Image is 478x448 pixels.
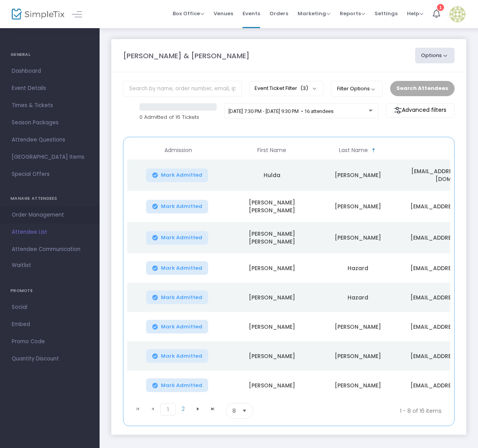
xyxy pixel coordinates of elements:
span: Last Name [339,147,368,154]
td: [PERSON_NAME] [229,341,315,371]
span: Season Packages [12,118,88,128]
td: [PERSON_NAME] [229,312,315,341]
span: Quantity Discount [12,354,88,364]
button: Mark Admitted [146,378,209,392]
span: Go to the last page [205,403,220,415]
span: Event Details [12,83,88,93]
td: Hazard [315,283,401,312]
span: Box Office [173,10,204,17]
button: Mark Admitted [146,261,209,275]
td: [PERSON_NAME] [229,253,315,283]
input: Search by name, order number, email, ip address [123,81,242,97]
td: [PERSON_NAME] [PERSON_NAME] [229,222,315,253]
td: [PERSON_NAME] [229,283,315,312]
button: Mark Admitted [146,168,209,182]
span: Waitlist [12,262,31,269]
span: Go to the next page [191,403,205,415]
span: Sortable [371,147,377,154]
span: Mark Admitted [161,294,202,301]
span: Attendee Questions [12,135,88,145]
span: Go to the next page [195,406,201,412]
span: [DATE] 7:30 PM - [DATE] 9:30 PM • 16 attendees [228,108,334,114]
h4: PROMOTE [11,283,89,299]
p: 0 Admitted of 16 Tickets [139,113,217,121]
td: Hulda [229,159,315,191]
m-panel-title: [PERSON_NAME] & [PERSON_NAME] [123,50,250,61]
td: [PERSON_NAME] [315,159,401,191]
span: Marketing [298,10,330,17]
span: Settings [375,4,398,23]
span: Mark Admitted [161,235,202,241]
span: Dashboard [12,66,88,76]
button: Options [415,48,455,63]
span: (3) [300,85,308,91]
span: Mark Admitted [161,203,202,210]
span: Attendee List [12,227,88,237]
span: Mark Admitted [161,172,202,178]
span: Times & Tickets [12,100,88,111]
span: Orders [269,4,288,23]
span: Order Management [12,210,88,220]
div: 1 [437,4,444,11]
span: Promo Code [12,337,88,347]
td: [PERSON_NAME] [229,371,315,400]
span: Events [243,4,260,23]
div: Data table [127,141,450,400]
span: Embed [12,319,88,330]
button: Mark Admitted [146,290,209,304]
td: [PERSON_NAME] [315,371,401,400]
button: Mark Admitted [146,231,209,245]
span: Page 2 [176,403,191,415]
span: Special Offers [12,169,88,179]
span: Go to the last page [210,406,216,412]
span: Social [12,302,88,312]
span: Venues [214,4,233,23]
span: Mark Admitted [161,382,202,389]
span: [GEOGRAPHIC_DATA] Items [12,152,88,162]
h4: MANAGE ATTENDEES [11,191,89,206]
span: 8 [232,407,236,415]
span: Help [407,10,423,17]
button: Event Ticket Filter(3) [249,81,323,96]
td: Hazard [315,253,401,283]
td: [PERSON_NAME] [315,341,401,371]
button: Mark Admitted [146,349,209,363]
span: Reports [340,10,365,17]
span: Mark Admitted [161,353,202,359]
span: First Name [257,147,286,154]
kendo-pager-info: 1 - 8 of 16 items [331,403,442,419]
td: [PERSON_NAME] [PERSON_NAME] [229,191,315,222]
button: Select [239,403,250,418]
button: Mark Admitted [146,200,209,213]
span: Attendee Communication [12,244,88,254]
td: [PERSON_NAME] [315,222,401,253]
td: [PERSON_NAME] [315,191,401,222]
button: Mark Admitted [146,320,209,333]
img: filter [394,106,402,114]
td: [PERSON_NAME] [315,312,401,341]
span: Page 1 [160,403,176,416]
span: Mark Admitted [161,265,202,271]
button: Filter Options [331,81,383,97]
span: Admission [164,147,192,154]
h4: GENERAL [11,47,89,63]
m-button: Advanced filters [386,103,455,118]
span: Mark Admitted [161,324,202,330]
